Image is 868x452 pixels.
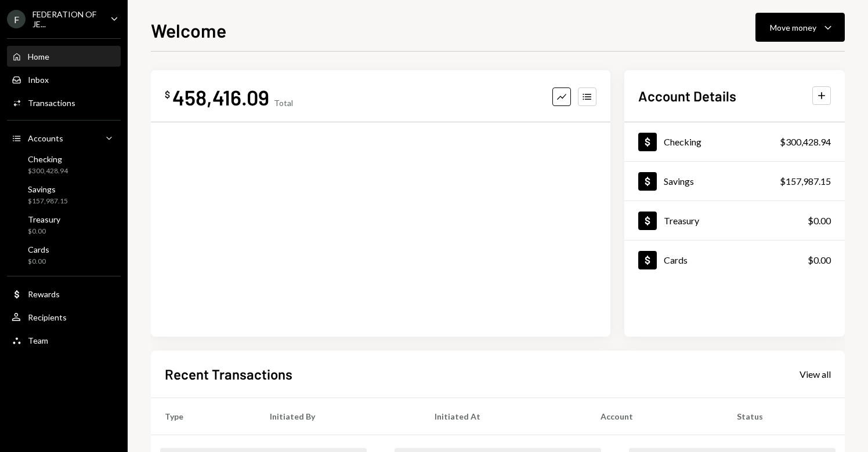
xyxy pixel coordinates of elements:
[664,254,688,265] div: Cards
[664,136,701,147] div: Checking
[28,52,49,61] div: Home
[28,312,67,322] div: Recipients
[7,330,121,351] a: Team
[421,398,587,435] th: Initiated At
[151,19,226,42] h1: Welcome
[28,98,75,108] div: Transactions
[28,196,68,206] div: $157,987.15
[800,369,831,380] div: View all
[780,174,831,188] div: $157,987.15
[28,154,68,164] div: Checking
[808,214,831,228] div: $0.00
[28,245,49,254] div: Cards
[664,176,694,187] div: Savings
[624,162,845,201] a: Savings$157,987.15
[624,240,845,279] a: Cards$0.00
[7,10,26,28] div: F
[32,9,101,29] div: FEDERATION OF JE...
[151,398,256,435] th: Type
[28,184,68,194] div: Savings
[7,307,121,327] a: Recipients
[7,69,121,90] a: Inbox
[780,135,831,149] div: $300,428.94
[28,257,49,267] div: $0.00
[7,127,121,148] a: Accounts
[7,92,121,113] a: Transactions
[28,214,60,224] div: Treasury
[28,336,48,345] div: Team
[638,86,736,105] h2: Account Details
[664,215,699,226] div: Treasury
[7,181,121,209] a: Savings$157,987.15
[28,133,63,143] div: Accounts
[808,253,831,267] div: $0.00
[624,201,845,240] a: Treasury$0.00
[28,289,60,299] div: Rewards
[800,367,831,380] a: View all
[274,98,293,108] div: Total
[28,227,60,236] div: $0.00
[165,89,170,100] div: $
[624,122,845,161] a: Checking$300,428.94
[7,241,121,269] a: Cards$0.00
[770,21,816,34] div: Move money
[172,84,269,110] div: 458,416.09
[7,211,121,239] a: Treasury$0.00
[7,46,121,67] a: Home
[28,75,49,85] div: Inbox
[7,283,121,304] a: Rewards
[165,364,292,384] h2: Recent Transactions
[256,398,421,435] th: Initiated By
[587,398,723,435] th: Account
[723,398,845,435] th: Status
[755,13,845,42] button: Move money
[28,166,68,176] div: $300,428.94
[7,151,121,178] a: Checking$300,428.94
